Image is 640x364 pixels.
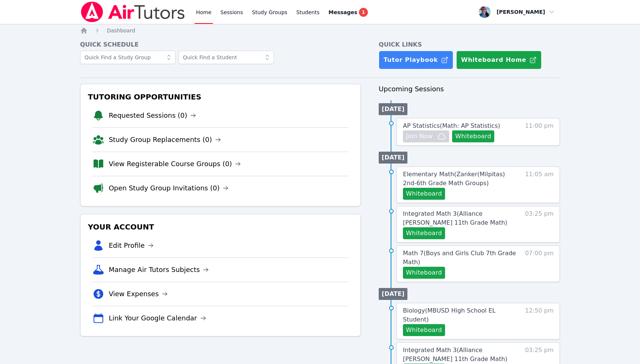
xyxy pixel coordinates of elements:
a: Study Group Replacements (0) [109,134,221,145]
h3: Upcoming Sessions [379,84,560,94]
a: Tutor Playbook [379,51,453,69]
a: View Registerable Course Groups (0) [109,159,241,169]
a: Biology(MBUSD High School EL Student) [403,306,516,324]
span: Biology ( MBUSD High School EL Student ) [403,307,495,323]
a: View Expenses [109,289,168,299]
a: Link Your Google Calendar [109,313,206,323]
a: Integrated Math 3(Alliance [PERSON_NAME] 11th Grade Math) [403,346,516,364]
button: Whiteboard [403,324,445,336]
span: Elementary Math ( Zanker(Milpitas) 2nd-6th Grade Math Groups ) [403,171,505,187]
a: Integrated Math 3(Alliance [PERSON_NAME] 11th Grade Math) [403,209,516,227]
a: Open Study Group Invitations (0) [109,183,229,193]
h3: Tutoring Opportunities [86,90,354,104]
a: AP Statistics(Math: AP Statistics) [403,121,500,130]
span: Math 7 ( Boys and Girls Club 7th Grade Math ) [403,250,516,266]
span: 11:05 am [525,170,554,200]
button: Whiteboard [403,227,445,239]
span: Integrated Math 3 ( Alliance [PERSON_NAME] 11th Grade Math ) [403,210,507,226]
li: [DATE] [379,288,407,300]
span: 12:50 pm [525,306,554,336]
button: Whiteboard [452,130,494,142]
span: Integrated Math 3 ( Alliance [PERSON_NAME] 11th Grade Math ) [403,346,507,363]
h3: Your Account [86,220,354,234]
input: Quick Find a Student [179,51,274,64]
span: Join Now [406,132,433,141]
span: Messages [328,9,357,16]
li: [DATE] [379,152,407,164]
li: [DATE] [379,103,407,115]
a: Requested Sessions (0) [109,110,196,121]
span: 03:25 pm [525,209,554,239]
a: Edit Profile [109,240,154,251]
a: Elementary Math(Zanker(Milpitas) 2nd-6th Grade Math Groups) [403,170,516,188]
img: Air Tutors [80,1,186,22]
input: Quick Find a Study Group [80,51,176,64]
h4: Quick Schedule [80,40,361,49]
span: 1 [359,8,368,17]
a: Math 7(Boys and Girls Club 7th Grade Math) [403,249,516,267]
button: Whiteboard Home [456,51,542,69]
span: 07:00 pm [525,249,554,279]
span: 11:00 pm [525,121,554,142]
button: Whiteboard [403,188,445,200]
a: Dashboard [107,27,135,34]
a: Manage Air Tutors Subjects [109,265,209,275]
button: Whiteboard [403,267,445,279]
span: Dashboard [107,28,135,34]
nav: Breadcrumb [80,27,560,34]
h4: Quick Links [379,40,560,49]
span: AP Statistics ( Math: AP Statistics ) [403,122,500,129]
button: Join Now [403,130,449,142]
